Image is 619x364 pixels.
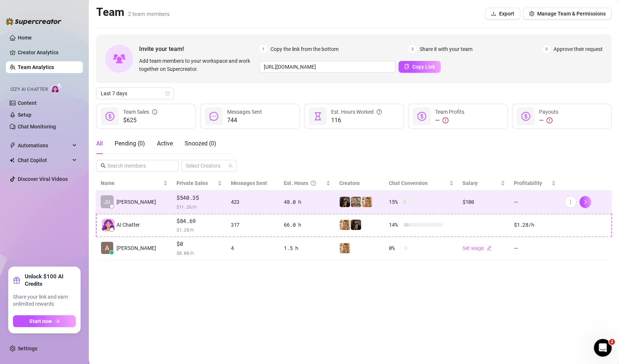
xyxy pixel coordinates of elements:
[542,45,551,53] span: 3
[117,198,156,206] span: [PERSON_NAME]
[487,245,492,251] span: edit
[443,117,448,123] span: exclamation-circle
[18,35,32,41] a: Home
[231,221,275,229] div: 317
[335,176,384,190] th: Creators
[185,140,216,147] span: Snoozed ( 0 )
[529,11,534,16] span: setting
[176,226,222,233] span: $ 1.28 /h
[491,11,496,16] span: download
[139,44,259,54] span: Invite your team!
[123,116,157,125] span: $625
[284,244,330,252] div: 1.5 h
[51,83,62,94] img: AI Chatter
[96,176,172,190] th: Name
[176,180,208,186] span: Private Sales
[209,112,218,121] span: message
[284,179,324,187] div: Est. Hours
[18,346,37,351] a: Settings
[435,116,464,125] div: —
[568,199,573,205] span: more
[6,18,61,25] img: logo-BBDzfeDw.svg
[102,219,115,231] img: izzy-ai-chatter-avatar-DDCN_rTZ.svg
[13,277,20,284] span: gift
[104,198,110,206] span: JU
[420,45,472,53] span: Share it with your team
[389,221,401,229] span: 14 %
[377,108,382,116] span: question-circle
[609,339,615,345] span: 2
[101,88,169,99] span: Last 7 days
[389,180,428,186] span: Chat Conversion
[96,5,170,19] h2: Team
[10,158,14,163] img: Chat Copilot
[583,199,588,205] span: right
[101,179,162,187] span: Name
[18,176,68,182] a: Discover Viral Videos
[311,179,316,187] span: question-circle
[546,117,552,123] span: exclamation-circle
[29,318,52,324] span: Start now
[18,112,31,118] a: Setup
[176,249,222,257] span: $ 0.00 /h
[408,45,417,53] span: 2
[231,244,275,252] div: 4
[412,64,435,70] span: Copy Link
[485,8,520,20] button: Export
[123,108,157,116] div: Team Sales
[539,109,558,115] span: Payouts
[594,339,612,357] iframe: Intercom live chat
[176,240,222,248] span: $0
[152,108,157,116] span: info-circle
[139,57,256,73] span: Add team members to your workspace and work together on Supercreator.
[18,100,37,106] a: Content
[115,139,145,148] div: Pending ( 0 )
[404,64,409,69] span: copy
[231,198,275,206] div: 423
[537,11,606,17] span: Manage Team & Permissions
[554,45,603,53] span: Approve their request
[10,142,16,148] span: thunderbolt
[165,91,170,96] span: calendar
[128,11,170,17] span: 2 team members
[227,109,262,115] span: Messages Sent
[18,124,56,130] a: Chat Monitoring
[13,315,76,327] button: Start nowarrow-right
[362,197,372,207] img: VixenFoxy
[176,217,222,226] span: $84.69
[25,273,76,288] strong: Unlock $100 AI Credits
[509,190,560,214] td: —
[514,180,542,186] span: Profitability
[55,319,60,324] span: arrow-right
[313,112,322,121] span: hourglass
[284,221,330,229] div: 66.0 h
[331,108,382,116] div: Est. Hours Worked
[176,203,222,210] span: $ 11.26 /h
[462,198,505,206] div: $180
[10,86,48,93] span: Izzy AI Chatter
[117,221,140,229] span: AI Chatter
[259,45,268,53] span: 1
[284,198,330,206] div: 48.0 h
[13,293,76,308] span: Share your link and earn unlimited rewards
[117,244,156,252] span: [PERSON_NAME]
[105,112,114,121] span: dollar-circle
[340,197,350,207] img: missfit
[18,47,77,58] a: Creator Analytics
[18,64,54,70] a: Team Analytics
[101,242,113,254] img: AVI KATZ
[351,220,361,230] img: missfit
[521,112,530,121] span: dollar-circle
[509,237,560,260] td: —
[398,61,441,73] button: Copy Link
[435,109,464,115] span: Team Profits
[389,244,401,252] span: 0 %
[462,245,492,251] a: Set wageedit
[96,139,103,148] div: All
[107,162,168,170] input: Search members
[340,243,350,253] img: VixenFoxy
[539,116,558,125] div: —
[231,180,267,186] span: Messages Sent
[227,116,262,125] span: 744
[18,154,70,166] span: Chat Copilot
